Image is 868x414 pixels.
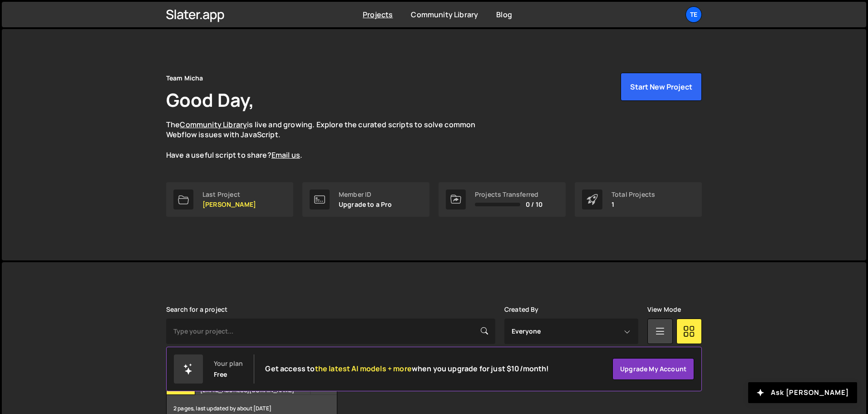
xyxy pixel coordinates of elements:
[612,191,655,198] div: Total Projects
[315,364,412,374] span: the latest AI models + more
[621,73,702,101] button: Start New Project
[612,201,655,208] p: 1
[496,10,512,20] a: Blog
[411,10,478,20] a: Community Library
[214,360,243,367] div: Your plan
[166,120,493,160] p: The is live and growing. Explore the curated scripts to solve common Webflow issues with JavaScri...
[526,201,542,208] span: 0 / 10
[202,191,256,198] div: Last Project
[166,306,227,313] label: Search for a project
[475,191,542,198] div: Projects Transferred
[166,182,293,217] a: Last Project [PERSON_NAME]
[166,319,495,344] input: Type your project...
[166,87,254,112] h1: Good Day,
[339,201,392,208] p: Upgrade to a Pro
[271,150,300,160] a: Email us
[202,201,256,208] p: [PERSON_NAME]
[214,371,227,378] div: Free
[363,10,393,20] a: Projects
[612,358,694,380] a: Upgrade my account
[647,306,681,313] label: View Mode
[748,382,857,403] button: Ask [PERSON_NAME]
[180,120,247,130] a: Community Library
[166,73,203,84] div: Team Micha
[686,6,702,23] a: Te
[265,364,549,373] h2: Get access to when you upgrade for just $10/month!
[339,191,392,198] div: Member ID
[504,306,539,313] label: Created By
